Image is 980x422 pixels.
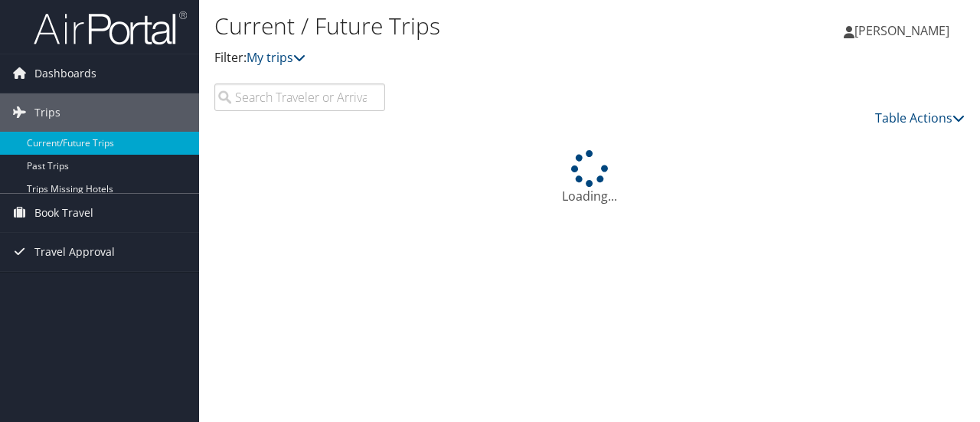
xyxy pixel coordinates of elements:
[34,194,93,232] span: Book Travel
[854,22,949,39] span: [PERSON_NAME]
[214,150,965,205] div: Loading...
[214,83,385,111] input: Search Traveler or Arrival City
[34,233,115,271] span: Travel Approval
[214,48,714,68] p: Filter:
[247,49,305,66] a: My trips
[34,93,60,132] span: Trips
[34,10,187,46] img: airportal-logo.png
[875,110,965,126] a: Table Actions
[34,54,96,93] span: Dashboards
[844,8,965,54] a: [PERSON_NAME]
[214,10,714,42] h1: Current / Future Trips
